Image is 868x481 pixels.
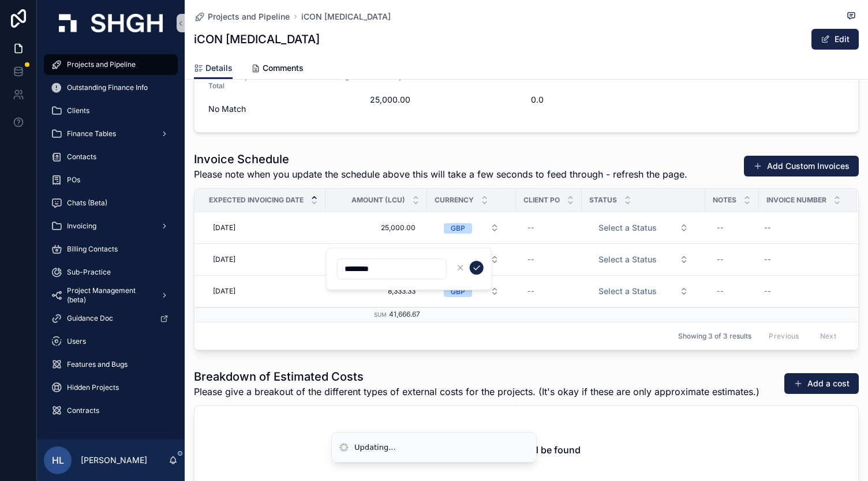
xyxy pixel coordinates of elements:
[52,453,64,467] span: HL
[354,442,396,453] div: Updating...
[205,62,233,74] span: Details
[44,308,178,329] a: Guidance Doc
[194,58,233,80] a: Details
[811,29,859,50] button: Edit
[263,62,304,74] span: Comments
[67,383,119,392] span: Hidden Projects
[44,170,178,190] a: POs
[764,223,771,232] div: --
[766,196,826,205] span: Invoice Number
[194,369,759,385] h1: Breakdown of Estimated Costs
[713,196,736,205] span: Notes
[213,255,235,264] span: [DATE]
[44,239,178,260] a: Billing Contacts
[67,198,107,208] span: Chats (Beta)
[435,281,508,302] button: Select Button
[67,106,89,115] span: Clients
[370,94,522,106] span: 25,000.00
[764,255,771,264] div: --
[44,146,178,167] a: Contacts
[44,285,178,306] a: Project Management (beta)
[67,286,151,305] span: Project Management (beta)
[44,100,178,121] a: Clients
[81,454,147,466] p: [PERSON_NAME]
[67,60,136,69] span: Projects and Pipeline
[598,254,657,265] span: Select a Status
[44,262,178,283] a: Sub-Practice
[678,332,751,341] span: Showing 3 of 3 results
[208,72,349,90] span: Check: Project Revenue Matches Invoicing Total
[67,245,118,254] span: Billing Contacts
[67,406,99,415] span: Contracts
[37,46,185,439] div: scrollable content
[67,175,80,185] span: POs
[67,152,96,161] span: Contacts
[435,196,474,205] span: Currency
[527,223,534,232] div: --
[389,310,420,318] span: 41,666.67
[44,77,178,98] a: Outstanding Finance Info
[194,151,687,167] h1: Invoice Schedule
[194,167,687,181] span: Please note when you update the schedule above this will take a few seconds to feed through - ref...
[194,385,759,399] span: Please give a breakout of the different types of external costs for the projects. (It's okay if t...
[213,223,235,232] span: [DATE]
[717,287,724,296] div: --
[44,123,178,144] a: Finance Tables
[44,354,178,375] a: Features and Bugs
[351,196,405,205] span: Amount (LCU)
[67,221,96,231] span: Invoicing
[208,103,361,115] span: No Match
[301,11,391,22] a: iCON [MEDICAL_DATA]
[337,223,416,232] span: 25,000.00
[67,83,148,92] span: Outstanding Finance Info
[598,285,657,297] span: Select a Status
[523,196,560,205] span: Client PO
[194,11,290,22] a: Projects and Pipeline
[527,255,534,264] div: --
[59,14,163,32] img: App logo
[44,216,178,236] a: Invoicing
[67,268,111,277] span: Sub-Practice
[67,314,113,323] span: Guidance Doc
[589,249,698,270] button: Select Button
[213,287,235,296] span: [DATE]
[208,11,290,22] span: Projects and Pipeline
[589,196,617,205] span: Status
[784,373,859,394] button: Add a cost
[589,217,698,238] button: Select Button
[44,400,178,421] a: Contracts
[527,287,534,296] div: --
[67,337,86,346] span: Users
[209,196,304,205] span: Expected Invoicing Date
[764,287,771,296] div: --
[251,58,304,81] a: Comments
[67,129,116,138] span: Finance Tables
[44,54,178,75] a: Projects and Pipeline
[435,217,508,238] button: Select Button
[337,287,416,296] span: 8,333.33
[589,281,698,302] button: Select Button
[451,287,465,297] div: GBP
[44,377,178,398] a: Hidden Projects
[194,31,320,47] h1: iCON [MEDICAL_DATA]
[451,223,465,234] div: GBP
[44,193,178,213] a: Chats (Beta)
[531,94,683,106] span: 0.0
[374,311,387,318] small: Sum
[67,360,128,369] span: Features and Bugs
[717,223,724,232] div: --
[744,156,859,176] button: Add Custom Invoices
[44,331,178,352] a: Users
[717,255,724,264] div: --
[598,222,657,234] span: Select a Status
